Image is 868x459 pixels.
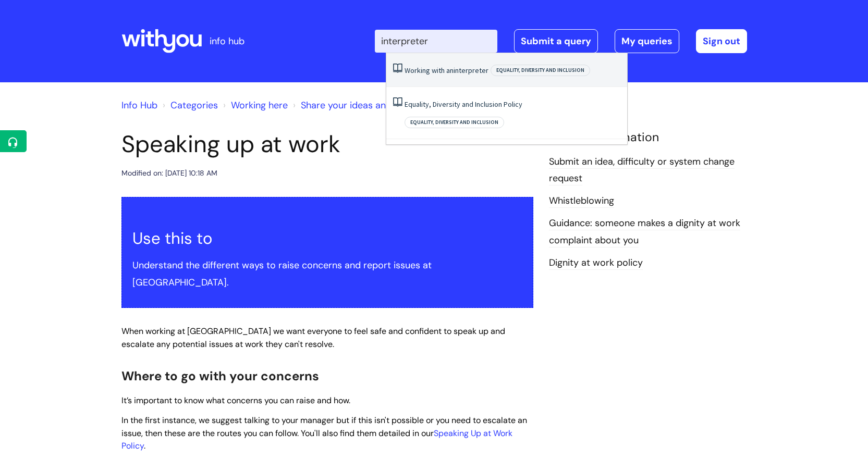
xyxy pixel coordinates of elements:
[549,256,643,270] a: Dignity at work policy
[405,100,522,109] a: Equality, Diversity and Inclusion Policy
[405,66,488,75] a: Working with aninterpreter
[549,155,735,185] a: Submit an idea, difficulty or system change request
[170,99,218,111] a: Categories
[121,415,527,452] span: In the first instance, we suggest talking to your manager but if this isn't possible or you need ...
[121,326,505,350] span: When working at [GEOGRAPHIC_DATA] we want everyone to feel safe and confident to speak up and esc...
[375,30,497,53] input: Search
[160,97,218,114] li: Solution home
[405,117,504,128] span: Equality, Diversity and Inclusion
[121,99,157,111] a: Info Hub
[514,29,598,53] a: Submit a query
[210,33,244,49] p: info hub
[121,130,533,158] h1: Speaking up at work
[121,167,217,180] div: Modified on: [DATE] 10:18 AM
[290,97,434,114] li: Share your ideas and concerns
[491,65,590,76] span: Equality, Diversity and Inclusion
[549,217,740,247] a: Guidance: someone makes a dignity at work complaint about you
[121,395,350,406] span: It’s important to know what concerns you can raise and how.
[615,29,679,53] a: My queries
[549,194,614,208] a: Whistleblowing
[132,257,522,291] p: Understand the different ways to raise concerns and report issues at [GEOGRAPHIC_DATA].
[132,228,522,250] h2: Use this to
[696,29,747,53] a: Sign out
[549,130,747,145] h4: Related Information
[231,99,288,111] a: Working here
[121,368,319,384] span: Where to go with your concerns
[301,99,434,111] a: Share your ideas and concerns
[454,66,488,75] span: interpreter
[221,97,288,114] li: Working here
[375,29,747,53] div: | -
